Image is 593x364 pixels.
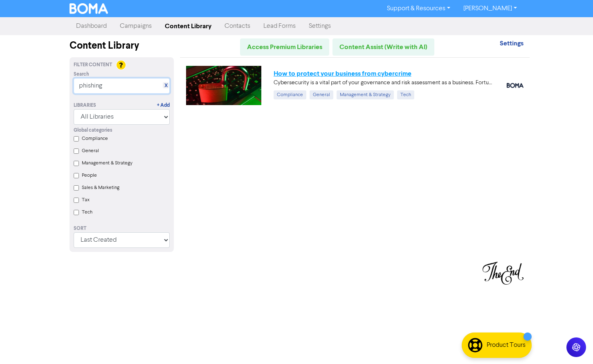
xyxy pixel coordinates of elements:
a: Contacts [218,18,257,34]
label: Tax [82,196,90,204]
div: Global categories [74,127,170,134]
a: + Add [157,102,170,109]
a: [PERSON_NAME] [457,2,523,15]
label: Tech [82,209,92,216]
div: Filter Content [74,61,170,69]
a: Lead Forms [257,18,302,34]
div: Cybersecurity is a vital part of your governance and risk assessment as a business. Fortunately, ... [274,79,494,87]
div: Management & Strategy [337,90,394,99]
a: Content Assist (Write with AI) [332,38,434,56]
div: Compliance [274,90,306,99]
a: Support & Resources [380,2,457,15]
strong: Settings [500,39,523,47]
a: Content Library [158,18,218,34]
div: Content Library [70,38,174,53]
a: Campaigns [113,18,158,34]
a: Access Premium Libraries [240,38,329,56]
img: boma_accounting [507,83,523,88]
a: Settings [302,18,337,34]
iframe: Chat Widget [552,325,593,364]
span: Search [74,71,89,78]
div: Sort [74,225,170,232]
img: BOMA Logo [70,3,108,14]
a: X [164,83,168,89]
a: Dashboard [70,18,113,34]
img: You have reached the last page of content [483,262,523,285]
div: General [310,90,333,99]
label: Compliance [82,135,108,142]
label: Sales & Marketing [82,184,119,191]
a: Settings [500,40,523,47]
label: General [82,147,99,155]
div: Tech [397,90,414,99]
label: Management & Strategy [82,160,133,167]
a: How to protect your business from cybercrime [274,70,411,78]
div: Libraries [74,102,96,109]
label: People [82,172,97,179]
